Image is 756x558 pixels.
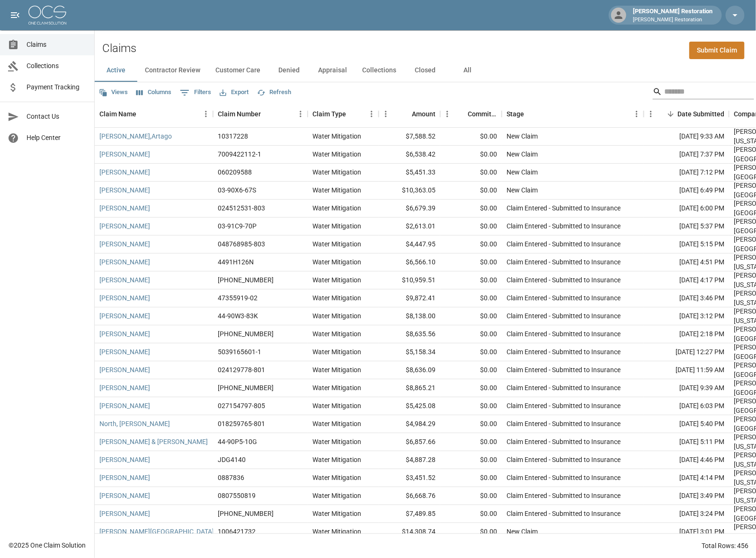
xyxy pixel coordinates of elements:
[99,455,150,464] a: [PERSON_NAME]
[644,325,729,343] div: [DATE] 2:18 PM
[312,131,361,141] div: Water Mitigation
[502,101,644,127] div: Stage
[218,293,258,303] div: 47355919-02
[524,107,537,121] button: Sort
[99,491,150,500] a: [PERSON_NAME]
[312,293,361,303] div: Water Mitigation
[312,203,361,213] div: Water Mitigation
[312,383,361,392] div: Water Mitigation
[644,505,729,523] div: [DATE] 3:24 PM
[312,275,361,285] div: Water Mitigation
[644,469,729,487] div: [DATE] 4:14 PM
[27,133,87,143] span: Help Center
[379,235,440,253] div: $4,447.95
[312,185,361,195] div: Water Mitigation
[312,473,361,482] div: Water Mitigation
[312,311,361,321] div: Water Mitigation
[412,101,436,127] div: Amount
[218,221,257,231] div: 03-91C9-70P
[355,59,404,82] button: Collections
[507,239,621,249] div: Claim Entered - Submitted to Insurance
[97,85,130,100] button: Views
[199,107,213,121] button: Menu
[311,59,355,82] button: Appraisal
[507,527,538,536] div: New Claim
[440,200,502,218] div: $0.00
[630,107,644,121] button: Menu
[99,293,150,303] a: [PERSON_NAME]
[6,6,25,25] button: open drawer
[312,347,361,357] div: Water Mitigation
[312,365,361,375] div: Water Mitigation
[99,437,208,446] a: [PERSON_NAME] & [PERSON_NAME]
[28,6,66,25] img: ocs-logo-white-transparent.png
[446,59,489,82] button: All
[440,523,502,541] div: $0.00
[507,149,538,159] div: New Claim
[644,361,729,379] div: [DATE] 11:59 AM
[664,107,677,121] button: Sort
[644,200,729,218] div: [DATE] 6:00 PM
[379,253,440,271] div: $6,566.10
[95,59,137,82] button: Active
[644,487,729,505] div: [DATE] 3:49 PM
[218,149,261,159] div: 7009422112-1
[99,185,150,195] a: [PERSON_NAME]
[312,257,361,267] div: Water Mitigation
[507,365,621,375] div: Claim Entered - Submitted to Insurance
[312,167,361,177] div: Water Mitigation
[702,541,748,550] div: Total Rows: 456
[507,491,621,500] div: Claim Entered - Submitted to Insurance
[99,257,150,267] a: [PERSON_NAME]
[379,361,440,379] div: $8,636.09
[644,523,729,541] div: [DATE] 3:01 PM
[644,451,729,469] div: [DATE] 4:46 PM
[312,149,361,159] div: Water Mitigation
[644,307,729,325] div: [DATE] 3:12 PM
[218,509,274,518] div: 1006-43-1030
[507,401,621,410] div: Claim Entered - Submitted to Insurance
[379,505,440,523] div: $7,489.85
[440,469,502,487] div: $0.00
[27,40,87,50] span: Claims
[99,419,170,428] a: North, [PERSON_NAME]
[440,107,454,121] button: Menu
[507,131,538,141] div: New Claim
[507,167,538,177] div: New Claim
[379,379,440,397] div: $8,865.21
[629,7,716,24] div: [PERSON_NAME] Restoration
[507,455,621,464] div: Claim Entered - Submitted to Insurance
[644,271,729,289] div: [DATE] 4:17 PM
[440,343,502,361] div: $0.00
[9,541,86,550] div: © 2025 One Claim Solution
[468,101,497,127] div: Committed Amount
[440,253,502,271] div: $0.00
[137,59,208,82] button: Contractor Review
[217,85,251,100] button: Export
[312,437,361,446] div: Water Mitigation
[644,397,729,415] div: [DATE] 6:03 PM
[644,101,729,127] div: Date Submitted
[653,84,754,101] div: Search
[218,239,265,249] div: 048768985-803
[440,451,502,469] div: $0.00
[507,509,621,518] div: Claim Entered - Submitted to Insurance
[365,107,379,121] button: Menu
[99,167,150,177] a: [PERSON_NAME]
[644,433,729,451] div: [DATE] 5:11 PM
[507,185,538,195] div: New Claim
[255,85,294,100] button: Refresh
[633,16,712,24] p: [PERSON_NAME] Restoration
[99,131,172,141] a: [PERSON_NAME],Artago
[379,343,440,361] div: $5,158.34
[507,221,621,231] div: Claim Entered - Submitted to Insurance
[440,307,502,325] div: $0.00
[507,275,621,285] div: Claim Entered - Submitted to Insurance
[99,383,150,392] a: [PERSON_NAME]
[312,419,361,428] div: Water Mitigation
[178,85,213,100] button: Show filters
[312,221,361,231] div: Water Mitigation
[99,509,150,518] a: [PERSON_NAME]
[644,343,729,361] div: [DATE] 12:27 PM
[644,415,729,433] div: [DATE] 5:40 PM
